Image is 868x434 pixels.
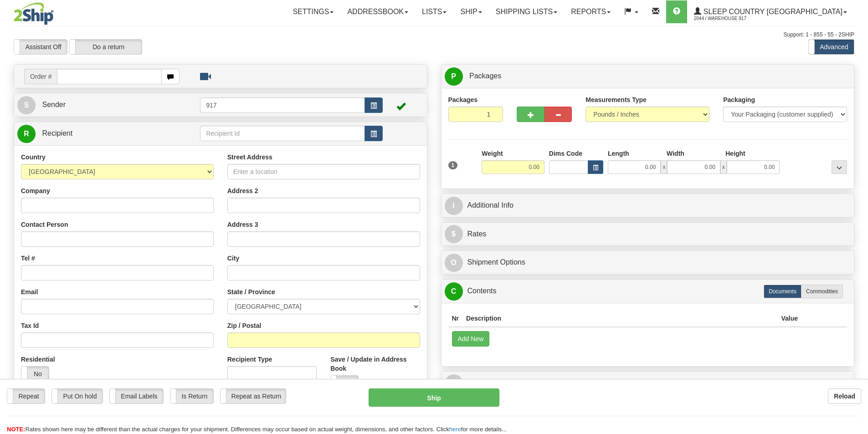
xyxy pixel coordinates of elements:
[453,0,488,23] a: Ship
[687,0,854,23] a: Sleep Country [GEOGRAPHIC_DATA] 2044 / Warehouse 917
[549,149,582,158] label: Dims Code
[834,393,855,400] b: Reload
[445,374,463,393] span: R
[14,31,854,39] div: Support: 1 - 855 - 55 - 2SHIP
[725,149,745,158] label: Height
[445,225,463,243] span: $
[340,0,415,23] a: Addressbook
[445,225,851,244] a: $Rates
[7,426,25,433] span: NOTE:
[17,124,180,143] a: R Recipient
[227,164,420,179] input: Enter a location
[227,355,272,364] label: Recipient Type
[832,160,847,174] div: ...
[847,170,867,263] iframe: chat widget
[415,0,453,23] a: Lists
[445,253,851,272] a: OShipment Options
[70,40,142,54] label: Do a return
[445,197,463,215] span: I
[21,254,35,263] label: Tel #
[42,101,66,108] span: Sender
[227,220,258,229] label: Address 3
[331,376,358,390] label: No
[286,0,340,23] a: Settings
[52,389,103,403] label: Put On hold
[200,126,365,141] input: Recipient Id
[449,426,461,433] a: here
[227,254,239,263] label: City
[227,287,275,296] label: State / Province
[227,153,272,162] label: Street Address
[330,355,420,373] label: Save / Update in Address Book
[445,282,463,301] span: C
[227,321,262,330] label: Zip / Postal
[809,40,854,54] label: Advanced
[21,355,55,364] label: Residential
[369,388,499,407] button: Ship
[723,95,755,104] label: Packaging
[14,40,67,54] label: Assistant Off
[445,282,851,301] a: CContents
[661,160,667,174] span: x
[489,0,564,23] a: Shipping lists
[7,389,45,403] label: Repeat
[445,196,851,215] a: IAdditional Info
[24,69,57,84] span: Order #
[21,220,68,229] label: Contact Person
[445,254,463,272] span: O
[14,2,54,25] img: logo2044.jpg
[445,374,851,393] a: RReturn Shipment
[110,389,163,403] label: Email Labels
[227,186,258,195] label: Address 2
[452,331,490,347] button: Add New
[21,367,49,381] label: No
[828,388,861,404] button: Reload
[17,96,36,114] span: S
[21,153,46,162] label: Country
[448,310,463,327] th: Nr
[445,67,851,86] a: P Packages
[462,310,777,327] th: Description
[469,72,501,80] span: Packages
[448,161,458,169] span: 1
[17,125,36,143] span: R
[701,8,842,15] span: Sleep Country [GEOGRAPHIC_DATA]
[667,149,684,158] label: Width
[221,389,286,403] label: Repeat as Return
[21,186,50,195] label: Company
[21,321,39,330] label: Tax Id
[42,129,72,137] span: Recipient
[564,0,617,23] a: Reports
[694,14,762,23] span: 2044 / Warehouse 917
[170,389,213,403] label: Is Return
[777,310,801,327] th: Value
[586,95,647,104] label: Measurements Type
[445,67,463,86] span: P
[801,285,843,298] label: Commodities
[764,285,801,298] label: Documents
[448,95,478,104] label: Packages
[21,287,38,296] label: Email
[17,96,200,114] a: S Sender
[720,160,727,174] span: x
[482,149,503,158] label: Weight
[200,97,365,113] input: Sender Id
[608,149,629,158] label: Length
